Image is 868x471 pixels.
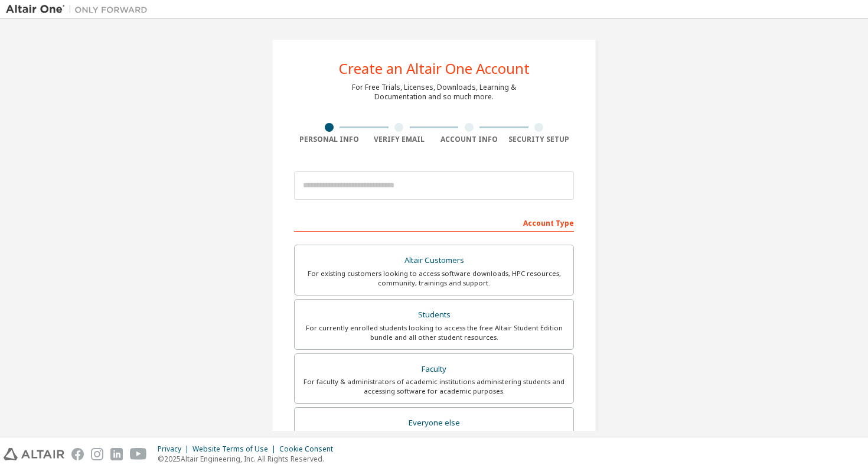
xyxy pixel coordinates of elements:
div: Account Info [434,135,504,144]
div: Privacy [158,444,192,454]
div: Altair Customers [302,252,566,269]
img: youtube.svg [130,448,147,460]
div: Cookie Consent [279,444,340,454]
p: © 2025 Altair Engineering, Inc. All Rights Reserved. [158,454,340,464]
div: For faculty & administrators of academic institutions administering students and accessing softwa... [302,377,566,396]
div: Website Terms of Use [192,444,279,454]
img: facebook.svg [71,448,84,460]
img: linkedin.svg [110,448,123,460]
div: Faculty [302,361,566,378]
div: For currently enrolled students looking to access the free Altair Student Edition bundle and all ... [302,323,566,342]
div: Everyone else [302,415,566,431]
img: Altair One [6,4,154,15]
div: For Free Trials, Licenses, Downloads, Learning & Documentation and so much more. [352,83,516,102]
div: Students [302,307,566,323]
div: For existing customers looking to access software downloads, HPC resources, community, trainings ... [302,269,566,288]
div: Create an Altair One Account [339,61,530,76]
img: instagram.svg [91,448,103,460]
div: Personal Info [294,135,364,144]
div: Verify Email [364,135,435,144]
div: Account Type [294,213,574,232]
div: Security Setup [504,135,575,144]
img: altair_logo.svg [4,448,64,460]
